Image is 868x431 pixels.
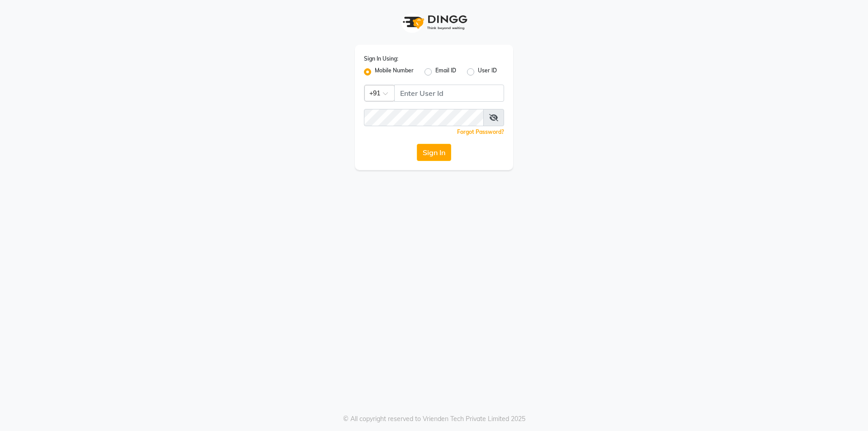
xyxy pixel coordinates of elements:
img: logo1.svg [398,9,470,36]
input: Username [364,109,484,126]
label: Mobile Number [375,66,414,77]
label: Sign In Using: [364,55,398,63]
button: Sign In [417,144,451,161]
label: Email ID [435,66,456,77]
a: Forgot Password? [457,128,504,135]
input: Username [394,85,504,102]
label: User ID [478,66,497,77]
